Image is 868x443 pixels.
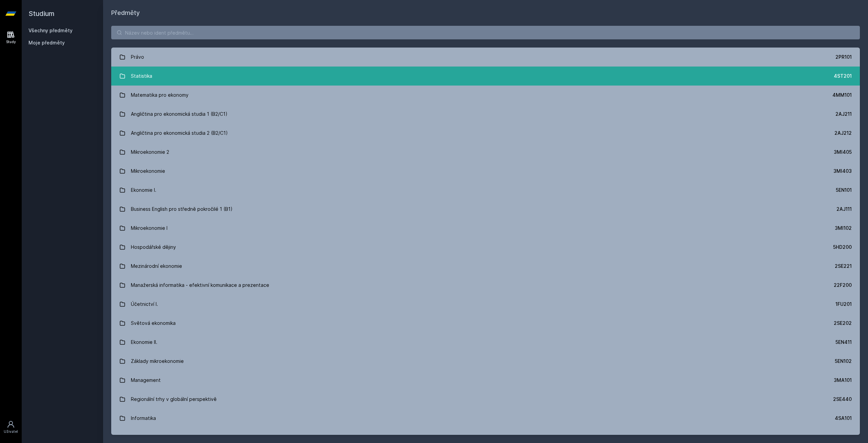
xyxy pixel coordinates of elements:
[111,238,860,257] a: Hospodářské dějiny 5HD200
[832,92,852,98] div: 4MM101
[131,69,152,83] div: Statistika
[131,278,269,292] div: Manažerská informatika - efektivní komunikace a prezentace
[28,27,73,33] a: Všechny předměty
[834,73,852,79] div: 4ST201
[111,276,860,295] a: Manažerská informatika - efektivní komunikace a prezentace 22F200
[111,200,860,219] a: Business English pro středně pokročilé 1 (B1) 2AJ111
[833,434,852,441] div: 2OP401
[131,411,156,425] div: Informatika
[834,320,852,327] div: 2SE202
[111,8,860,18] h1: Předměty
[28,39,65,46] span: Moje předměty
[111,352,860,371] a: Základy mikroekonomie 5EN102
[835,415,852,422] div: 4SA101
[131,297,158,311] div: Účetnictví I.
[835,358,852,365] div: 5EN102
[111,314,860,333] a: Světová ekonomika 2SE202
[111,86,860,105] a: Matematika pro ekonomy 4MM101
[836,206,852,213] div: 2AJ111
[111,162,860,181] a: Mikroekonomie 3MI403
[834,282,852,289] div: 22F200
[834,377,852,384] div: 3MA101
[131,259,182,273] div: Mezinárodní ekonomie
[131,164,165,178] div: Mikroekonomie
[111,181,860,200] a: Ekonomie I. 5EN101
[111,67,860,86] a: Statistika 4ST201
[111,333,860,352] a: Ekonomie II. 5EN411
[111,143,860,162] a: Mikroekonomie 2 3MI405
[835,263,852,270] div: 2SE221
[131,392,217,406] div: Regionální trhy v globální perspektivě
[131,202,233,216] div: Business English pro středně pokročilé 1 (B1)
[111,124,860,143] a: Angličtina pro ekonomická studia 2 (B2/C1) 2AJ212
[1,27,20,48] a: Study
[833,396,852,403] div: 2SE440
[111,295,860,314] a: Účetnictví I. 1FU201
[131,126,228,140] div: Angličtina pro ekonomická studia 2 (B2/C1)
[835,301,852,308] div: 1FU201
[6,39,16,44] div: Study
[834,149,852,155] div: 3MI405
[111,219,860,238] a: Mikroekonomie I 3MI102
[833,168,852,174] div: 3MI403
[131,183,156,197] div: Ekonomie I.
[131,50,144,64] div: Právo
[131,107,228,121] div: Angličtina pro ekonomická studia 1 (B2/C1)
[131,354,184,368] div: Základy mikroekonomie
[833,244,852,251] div: 5HD200
[111,257,860,276] a: Mezinárodní ekonomie 2SE221
[111,48,860,67] a: Právo 2PR101
[131,335,157,349] div: Ekonomie II.
[131,373,161,387] div: Management
[835,339,852,346] div: 5EN411
[836,187,852,193] div: 5EN101
[131,88,189,102] div: Matematika pro ekonomy
[111,26,860,39] input: Název nebo ident předmětu…
[131,145,169,159] div: Mikroekonomie 2
[111,371,860,390] a: Management 3MA101
[131,221,167,235] div: Mikroekonomie I
[835,54,852,60] div: 2PR101
[834,130,852,136] div: 2AJ212
[111,105,860,124] a: Angličtina pro ekonomická studia 1 (B2/C1) 2AJ211
[111,409,860,428] a: Informatika 4SA101
[1,417,20,438] a: Uživatel
[835,111,852,117] div: 2AJ211
[4,429,18,434] div: Uživatel
[131,240,176,254] div: Hospodářské dějiny
[131,316,176,330] div: Světová ekonomika
[111,390,860,409] a: Regionální trhy v globální perspektivě 2SE440
[835,225,852,232] div: 3MI102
